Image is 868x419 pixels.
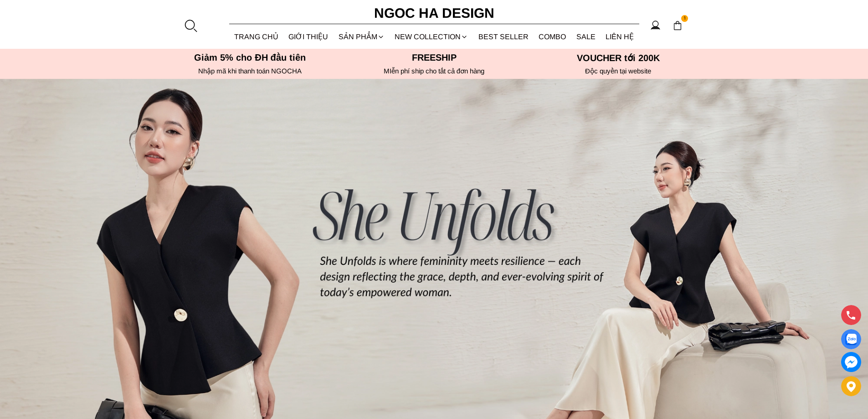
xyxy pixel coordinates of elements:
[534,25,571,49] a: Combo
[229,25,284,49] a: TRANG CHỦ
[412,52,457,62] font: Freeship
[283,25,334,49] a: GIỚI THIỆU
[345,67,524,75] h6: MIễn phí ship cho tất cả đơn hàng
[841,352,861,372] a: messenger
[529,52,708,63] h5: VOUCHER tới 200K
[681,15,688,22] span: 1
[845,334,857,345] img: Display image
[841,329,861,349] a: Display image
[194,52,306,62] font: Giảm 5% cho ĐH đầu tiên
[334,25,390,49] div: SẢN PHẨM
[601,25,639,49] a: LIÊN HỆ
[473,25,534,49] a: BEST SELLER
[198,67,302,75] font: Nhập mã khi thanh toán NGOCHA
[529,67,708,75] h6: Độc quyền tại website
[366,2,503,24] a: Ngoc Ha Design
[673,21,683,31] img: img-CART-ICON-ksit0nf1
[390,25,473,49] a: NEW COLLECTION
[571,25,601,49] a: SALE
